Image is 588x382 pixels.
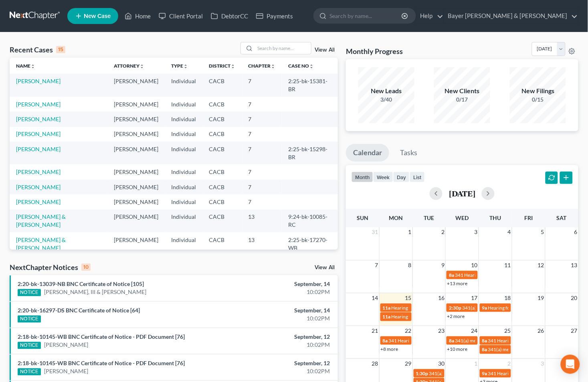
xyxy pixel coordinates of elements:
td: 2:25-bk-17270-WB [282,232,338,255]
span: 8a [449,338,454,344]
span: 12 [537,260,545,270]
span: Fri [524,214,533,221]
span: 20 [570,293,578,303]
a: [PERSON_NAME] [16,168,61,175]
span: 4 [507,227,512,237]
a: +13 more [447,280,467,286]
td: CACB [203,97,242,112]
span: Wed [456,214,469,221]
td: [PERSON_NAME] [108,97,165,112]
button: week [373,172,393,182]
td: [PERSON_NAME] [108,112,165,126]
a: [PERSON_NAME] [16,184,61,190]
span: 341 Hearing for [PERSON_NAME] [488,338,560,344]
span: 26 [537,326,545,336]
td: [PERSON_NAME] [108,180,165,194]
span: 29 [404,359,412,368]
td: [PERSON_NAME] [108,210,165,232]
a: [PERSON_NAME] [16,198,61,205]
span: Thu [489,214,501,221]
div: New Filings [510,86,566,96]
td: 7 [242,180,282,194]
a: 2:18-bk-10145-WB BNC Certificate of Notice - PDF Document [76] [18,333,185,340]
div: Open Intercom Messenger [561,355,580,374]
div: NOTICE [18,289,41,296]
div: 0/17 [434,96,490,104]
td: 7 [242,194,282,209]
a: +10 more [447,346,467,352]
td: 7 [242,74,282,96]
span: 27 [570,326,578,336]
span: 9a [482,305,487,311]
div: NOTICE [18,316,41,323]
td: Individual [165,210,203,232]
div: 10:02PM [231,288,330,296]
td: 7 [242,142,282,164]
div: 10 [81,264,91,271]
button: day [393,172,410,182]
span: 8a [482,346,487,352]
div: September, 12 [231,333,330,341]
span: 9 [440,260,445,270]
div: New Leads [358,86,414,96]
td: Individual [165,232,203,255]
td: 7 [242,112,282,126]
div: 10:02PM [231,314,330,322]
span: 5 [540,227,545,237]
a: Home [121,9,155,23]
a: [PERSON_NAME] [16,130,61,137]
div: Recent Cases [10,45,65,54]
a: +8 more [381,346,398,352]
div: 0/15 [510,96,566,104]
div: 10:02PM [231,341,330,349]
a: Attorneyunfold_more [114,63,145,69]
a: 2:18-bk-10145-WB BNC Certificate of Notice - PDF Document [76] [18,360,185,366]
span: 13 [570,260,578,270]
span: 1 [474,359,479,368]
span: 23 [437,326,445,336]
span: 10 [471,260,479,270]
span: 11 [504,260,512,270]
a: Calendar [346,144,389,162]
a: Help [416,9,443,23]
span: 1:30p [416,370,428,376]
span: 15 [404,293,412,303]
a: Districtunfold_more [209,63,236,69]
a: View All [315,47,335,53]
a: 2:20-bk-13039-NB BNC Certificate of Notice [105] [18,280,144,287]
span: 341(a) meeting for [PERSON_NAME] [429,370,507,376]
td: Individual [165,142,203,164]
td: Individual [165,127,203,142]
td: CACB [203,142,242,164]
td: 7 [242,127,282,142]
a: Payments [252,9,297,23]
td: [PERSON_NAME] [108,194,165,209]
span: 3 [540,359,545,368]
td: CACB [203,180,242,194]
i: unfold_more [309,64,314,69]
input: Search by name... [329,8,403,23]
td: CACB [203,112,242,126]
i: unfold_more [30,64,35,69]
h2: [DATE] [449,189,475,198]
div: 3/40 [358,96,414,104]
span: 24 [471,326,479,336]
div: September, 12 [231,359,330,367]
span: 341 Hearing for [PERSON_NAME] [455,272,527,278]
i: unfold_more [184,64,188,69]
button: month [352,172,373,182]
input: Search by name... [255,42,311,54]
span: 17 [471,293,479,303]
td: [PERSON_NAME] [108,164,165,179]
a: [PERSON_NAME] [16,146,61,152]
div: 15 [56,46,65,53]
td: CACB [203,74,242,96]
a: Tasks [393,144,424,162]
span: Tue [424,214,434,221]
td: 13 [242,210,282,232]
span: Sun [357,214,368,221]
span: 28 [371,359,379,368]
td: Individual [165,112,203,126]
i: unfold_more [231,64,236,69]
span: 30 [437,359,445,368]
